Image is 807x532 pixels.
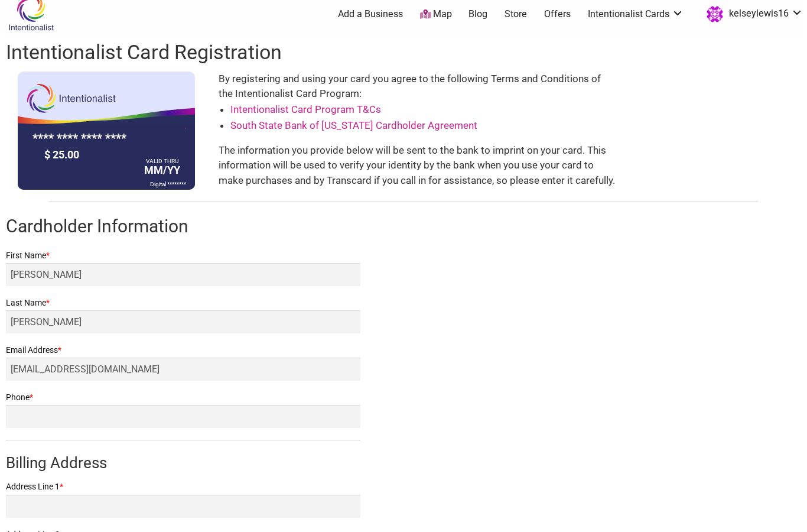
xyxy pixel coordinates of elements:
a: Map [420,8,452,21]
a: South State Bank of [US_STATE] Cardholder Agreement [230,119,477,131]
a: kelseylewis16 [701,4,803,25]
label: First Name [6,248,360,263]
a: Intentionalist Card Program T&Cs [230,103,381,115]
a: Blog [468,8,487,21]
div: $ 25.00 [41,145,142,164]
div: MM/YY [141,159,183,179]
h3: Billing Address [6,452,360,473]
label: Phone [6,390,360,405]
label: Address Line 1 [6,479,360,494]
div: By registering and using your card you agree to the following Terms and Conditions of the Intenti... [219,72,616,190]
label: Email Address [6,343,360,358]
h1: Intentionalist Card Registration [6,38,801,67]
a: Add a Business [338,8,403,21]
a: Offers [544,8,571,21]
label: Last Name [6,296,360,310]
h2: Cardholder Information [6,214,801,239]
a: Store [505,8,527,21]
a: Intentionalist Cards [588,8,684,21]
div: VALID THRU [144,160,180,162]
